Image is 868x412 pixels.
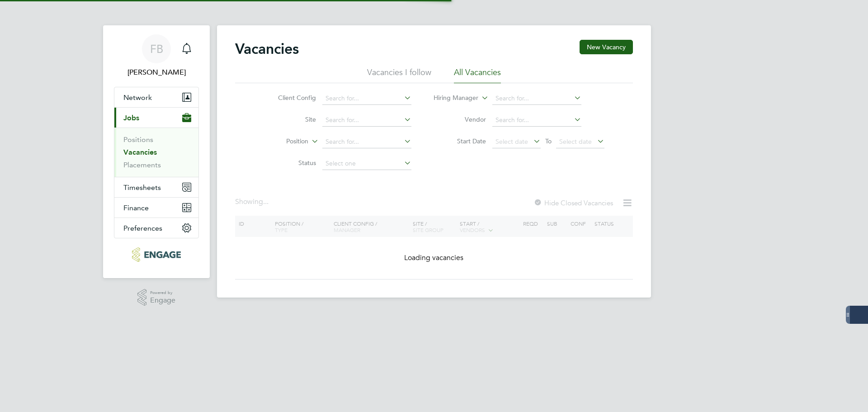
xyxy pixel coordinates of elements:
[137,289,176,306] a: Powered byEngage
[123,93,152,102] span: Network
[367,67,431,83] li: Vacancies I follow
[264,115,316,123] label: Site
[114,108,198,128] button: Jobs
[454,67,501,83] li: All Vacancies
[322,157,411,170] input: Select one
[434,137,486,145] label: Start Date
[322,114,411,127] input: Search for...
[114,177,198,197] button: Timesheets
[580,40,633,54] button: New Vacancy
[150,297,175,304] span: Engage
[114,34,199,78] a: FB[PERSON_NAME]
[114,198,198,218] button: Finance
[495,137,528,146] span: Select date
[542,135,554,147] span: To
[533,199,613,207] label: Hide Closed Vacancies
[235,40,299,58] h2: Vacancies
[123,183,161,192] span: Timesheets
[103,25,210,278] nav: Main navigation
[426,94,478,103] label: Hiring Manager
[492,114,581,127] input: Search for...
[150,43,163,55] span: FB
[123,161,161,169] a: Placements
[322,92,411,105] input: Search for...
[256,137,308,146] label: Position
[150,289,175,297] span: Powered by
[123,114,139,122] span: Jobs
[114,247,199,262] a: Go to home page
[114,67,199,78] span: Fin Brown
[114,218,198,238] button: Preferences
[264,94,316,102] label: Client Config
[123,135,153,144] a: Positions
[559,137,592,146] span: Select date
[434,115,486,123] label: Vendor
[114,128,198,177] div: Jobs
[492,92,581,105] input: Search for...
[123,224,162,232] span: Preferences
[114,87,198,107] button: Network
[322,136,411,148] input: Search for...
[123,204,149,212] span: Finance
[235,197,270,207] div: Showing
[132,247,180,262] img: dovetailslate-logo-retina.png
[123,148,157,156] a: Vacancies
[264,159,316,167] label: Status
[263,197,269,206] span: ...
